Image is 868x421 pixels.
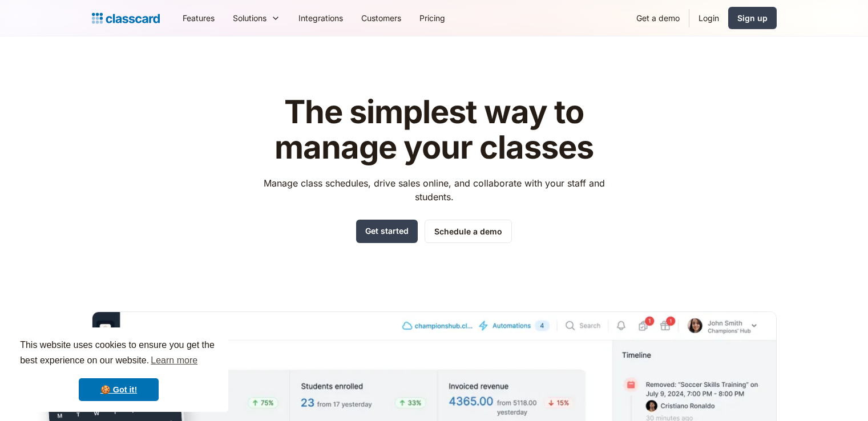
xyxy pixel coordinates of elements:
[9,327,228,412] div: cookieconsent
[253,176,615,204] p: Manage class schedules, drive sales online, and collaborate with your staff and students.
[224,5,289,31] div: Solutions
[356,220,418,243] a: Get started
[173,5,224,31] a: Features
[627,5,689,31] a: Get a demo
[289,5,352,31] a: Integrations
[92,10,160,26] a: home
[737,12,768,24] div: Sign up
[352,5,410,31] a: Customers
[410,5,454,31] a: Pricing
[79,378,159,401] a: dismiss cookie message
[233,12,267,24] div: Solutions
[425,220,512,243] a: Schedule a demo
[20,338,217,369] span: This website uses cookies to ensure you get the best experience on our website.
[149,352,199,369] a: learn more about cookies
[253,95,615,165] h1: The simplest way to manage your classes
[728,7,777,29] a: Sign up
[689,5,728,31] a: Login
